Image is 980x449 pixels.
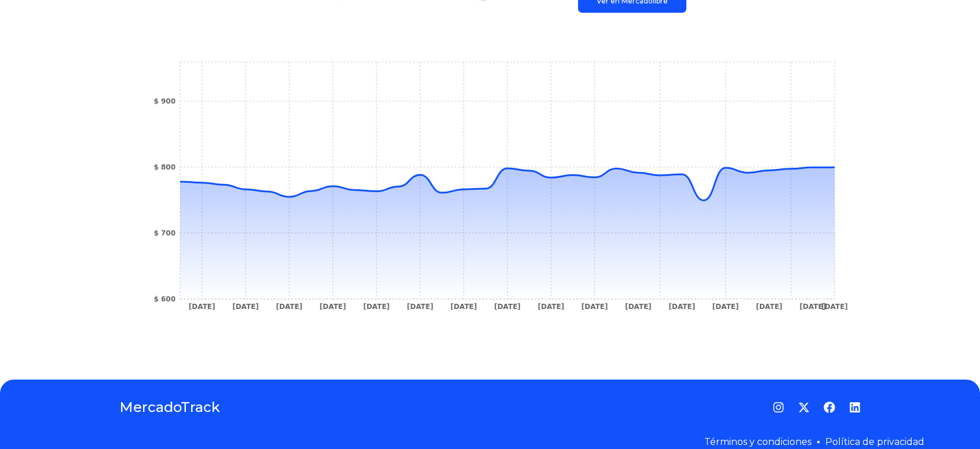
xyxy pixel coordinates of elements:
a: Términos y condiciones [704,436,811,447]
tspan: [DATE] [189,303,215,311]
a: LinkedIn [849,402,861,413]
tspan: [DATE] [756,303,782,311]
tspan: [DATE] [668,303,695,311]
tspan: [DATE] [451,303,477,311]
tspan: [DATE] [494,303,521,311]
tspan: [DATE] [363,303,390,311]
tspan: $ 900 [153,97,175,105]
a: Twitter [798,402,810,413]
tspan: [DATE] [407,303,433,311]
tspan: [DATE] [232,303,259,311]
tspan: [DATE] [799,303,826,311]
tspan: [DATE] [712,303,739,311]
tspan: $ 600 [153,295,175,303]
tspan: [DATE] [582,303,608,311]
tspan: [DATE] [537,303,564,311]
a: Política de privacidad [825,436,924,447]
tspan: [DATE] [625,303,652,311]
a: MercadoTrack [119,398,220,417]
a: Instagram [773,402,784,413]
a: Facebook [824,402,835,413]
tspan: $ 800 [153,163,175,171]
tspan: $ 700 [153,229,175,237]
tspan: [DATE] [320,303,346,311]
tspan: [DATE] [821,303,848,311]
tspan: [DATE] [276,303,302,311]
